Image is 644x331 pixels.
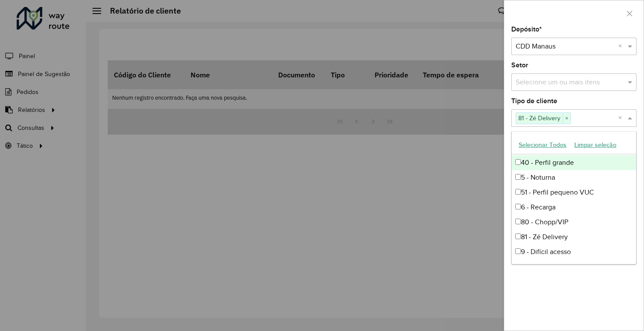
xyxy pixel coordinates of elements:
span: Clear all [618,41,626,52]
button: Limpar seleção [570,138,620,152]
label: Depósito [511,24,542,35]
label: Setor [511,60,528,70]
div: 40 - Perfil grande [512,155,636,170]
span: 81 - Zé Delivery [516,113,563,123]
label: Tipo de cliente [511,96,557,106]
div: 9 - Difícil acesso [512,244,636,259]
ng-dropdown-panel: Options list [511,131,637,265]
button: Selecionar Todos [515,138,570,152]
div: 80 - Chopp/VIP [512,215,636,230]
div: 5 - Noturna [512,170,636,185]
div: 81 - Zé Delivery [512,230,636,244]
div: 51 - Perfil pequeno VUC [512,185,636,200]
span: Clear all [618,113,626,123]
div: 6 - Recarga [512,200,636,215]
span: × [563,113,570,124]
